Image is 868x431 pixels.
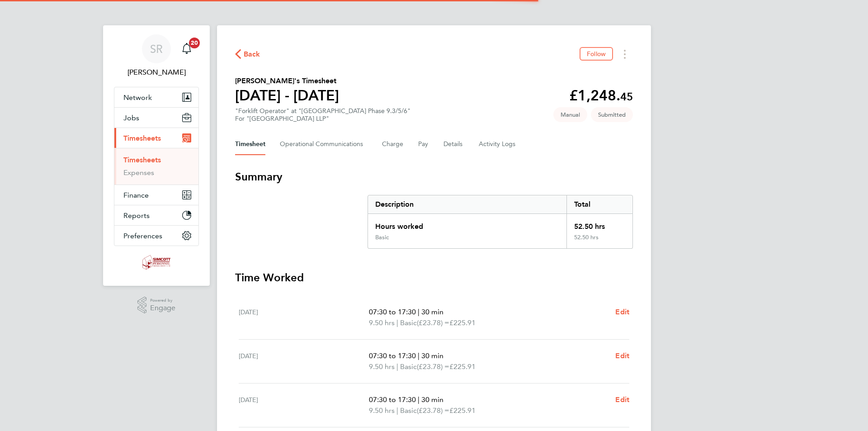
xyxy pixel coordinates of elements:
div: Total [566,195,632,213]
span: | [418,351,420,360]
button: Jobs [114,108,198,128]
span: £225.91 [449,318,476,327]
span: 30 min [421,351,443,360]
a: Edit [615,350,629,361]
h3: Summary [235,170,633,184]
span: | [418,395,420,404]
button: Preferences [114,226,198,246]
span: This timesheet is Submitted. [591,107,633,122]
span: 30 min [421,395,443,404]
button: Operational Communications [280,133,368,155]
span: Basic [400,405,417,416]
span: Reports [123,211,150,220]
button: Network [114,87,198,107]
button: Reports [114,205,198,225]
span: £225.91 [449,406,476,415]
button: Finance [114,185,198,205]
a: Powered byEngage [137,297,176,314]
span: Jobs [123,114,139,122]
span: 9.50 hrs [369,406,395,415]
span: Powered by [150,297,175,304]
button: Back [235,48,260,60]
span: Scott Ridgers [114,67,199,78]
div: For "[GEOGRAPHIC_DATA] LLP" [235,115,410,123]
span: Edit [615,351,629,360]
span: (£23.78) = [417,318,449,327]
span: Basic [400,361,417,372]
span: Network [123,93,152,102]
span: 9.50 hrs [369,362,395,371]
nav: Main navigation [103,25,210,286]
span: (£23.78) = [417,406,449,415]
a: SR[PERSON_NAME] [114,34,199,78]
span: SR [150,43,163,55]
button: Timesheets Menu [617,47,633,61]
div: 52.50 hrs [566,234,632,248]
span: 07:30 to 17:30 [369,351,416,360]
div: Basic [375,234,389,241]
button: Details [443,133,464,155]
button: Charge [382,133,404,155]
span: 20 [189,38,200,48]
button: Activity Logs [479,133,517,155]
span: 9.50 hrs [369,318,395,327]
button: Timesheet [235,133,265,155]
div: Hours worked [368,214,566,234]
span: Back [244,49,260,60]
h3: Time Worked [235,270,633,285]
app-decimal: £1,248. [569,87,633,104]
span: This timesheet was manually created. [553,107,587,122]
div: [DATE] [239,394,369,416]
div: [DATE] [239,350,369,372]
div: 52.50 hrs [566,214,632,234]
a: Expenses [123,168,154,177]
span: Timesheets [123,134,161,142]
div: Description [368,195,566,213]
h2: [PERSON_NAME]'s Timesheet [235,76,339,86]
span: Basic [400,317,417,328]
a: 20 [178,34,196,63]
div: [DATE] [239,307,369,328]
div: "Forklift Operator" at "[GEOGRAPHIC_DATA] Phase 9.3/5/6" [235,107,410,123]
button: Pay [418,133,429,155]
span: £225.91 [449,362,476,371]
span: | [418,308,420,316]
span: (£23.78) = [417,362,449,371]
a: Edit [615,307,629,317]
span: | [396,318,398,327]
img: simcott-logo-retina.png [142,255,171,270]
span: 07:30 to 17:30 [369,308,416,316]
span: | [396,406,398,415]
span: Edit [615,395,629,404]
button: Follow [580,47,613,61]
div: Timesheets [114,148,198,185]
a: Timesheets [123,156,161,164]
span: Preferences [123,232,162,240]
span: 30 min [421,308,443,316]
a: Edit [615,394,629,405]
span: Finance [123,191,149,199]
a: Go to home page [114,255,199,270]
button: Timesheets [114,128,198,148]
span: | [396,362,398,371]
div: Summary [368,195,633,249]
span: Edit [615,308,629,316]
span: 07:30 to 17:30 [369,395,416,404]
span: Follow [587,50,606,58]
span: 45 [620,90,633,103]
h1: [DATE] - [DATE] [235,86,339,104]
span: Engage [150,304,175,312]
